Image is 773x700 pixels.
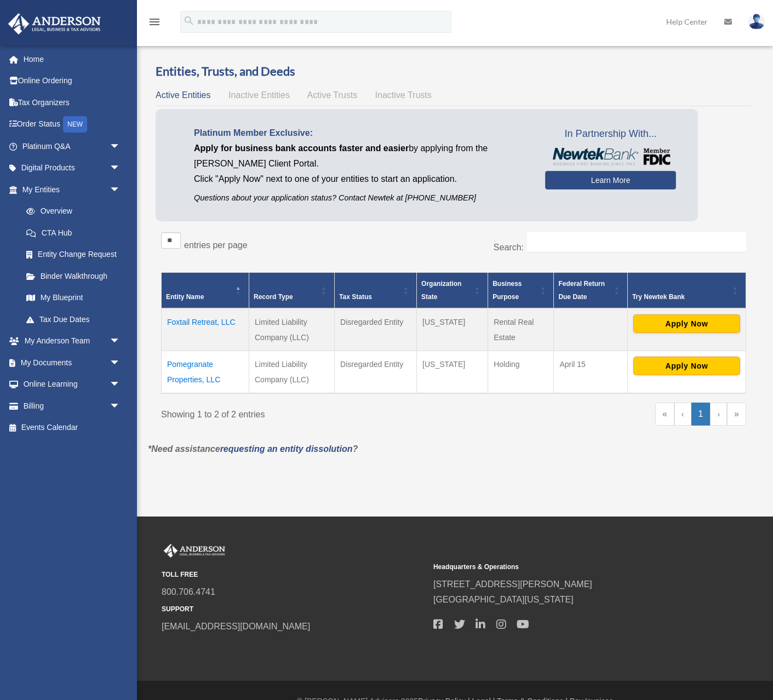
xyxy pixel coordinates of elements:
[249,273,334,309] th: Record Type: Activate to sort
[335,308,417,351] td: Disregarded Entity
[249,308,334,351] td: Limited Liability Company (LLC)
[156,90,210,100] span: Active Entities
[148,19,161,28] a: menu
[375,90,432,100] span: Inactive Trusts
[148,15,161,28] i: menu
[162,351,249,394] td: Pomegranate Properties, LLC
[15,222,131,244] a: CTA Hub
[8,48,137,70] a: Home
[162,544,227,558] img: Anderson Advisors Platinum Portal
[8,157,137,179] a: Digital Productsarrow_drop_down
[162,587,215,596] a: 800.706.4741
[433,579,592,589] a: [STREET_ADDRESS][PERSON_NAME]
[194,144,409,153] span: Apply for business bank accounts faster and easier
[632,290,729,303] div: Try Newtek Bank
[228,90,290,100] span: Inactive Entities
[194,141,529,171] p: by applying from the [PERSON_NAME] Client Portal.
[554,351,628,394] td: April 15
[148,444,358,454] em: *Need assistance ?
[674,403,691,426] a: Previous
[335,351,417,394] td: Disregarded Entity
[545,171,676,190] a: Learn More
[748,14,765,30] img: User Pic
[727,403,746,426] a: Last
[63,116,87,133] div: NEW
[8,352,137,374] a: My Documentsarrow_drop_down
[156,63,752,80] h3: Entities, Trusts, and Deeds
[8,395,137,417] a: Billingarrow_drop_down
[307,90,358,100] span: Active Trusts
[339,293,372,301] span: Tax Status
[710,403,727,426] a: Next
[551,148,671,165] img: NewtekBankLogoSM.png
[8,135,137,157] a: Platinum Q&Aarrow_drop_down
[220,444,353,454] a: requesting an entity dissolution
[184,240,248,250] label: entries per page
[249,351,334,394] td: Limited Liability Company (LLC)
[421,280,461,301] span: Organization State
[433,595,574,604] a: [GEOGRAPHIC_DATA][US_STATE]
[183,15,195,27] i: search
[194,191,529,205] p: Questions about your application status? Contact Newtek at [PHONE_NUMBER]
[493,280,522,301] span: Business Purpose
[488,273,554,309] th: Business Purpose: Activate to sort
[488,308,554,351] td: Rental Real Estate
[488,351,554,394] td: Holding
[110,374,131,396] span: arrow_drop_down
[417,351,488,394] td: [US_STATE]
[633,314,740,333] button: Apply Now
[15,265,131,287] a: Binder Walkthrough
[15,244,131,266] a: Entity Change Request
[194,171,529,187] p: Click "Apply Now" next to one of your entities to start an application.
[161,403,445,422] div: Showing 1 to 2 of 2 entries
[162,569,426,581] small: TOLL FREE
[110,395,131,417] span: arrow_drop_down
[8,417,137,439] a: Events Calendar
[417,308,488,351] td: [US_STATE]
[162,273,249,309] th: Entity Name: Activate to invert sorting
[633,357,740,375] button: Apply Now
[8,91,137,113] a: Tax Organizers
[162,308,249,351] td: Foxtail Retreat, LLC
[110,157,131,180] span: arrow_drop_down
[15,287,131,309] a: My Blueprint
[8,113,137,136] a: Order StatusNEW
[545,125,676,143] span: In Partnership With...
[5,13,104,35] img: Anderson Advisors Platinum Portal
[335,273,417,309] th: Tax Status: Activate to sort
[110,135,131,158] span: arrow_drop_down
[494,243,524,252] label: Search:
[8,330,137,352] a: My Anderson Teamarrow_drop_down
[554,273,628,309] th: Federal Return Due Date: Activate to sort
[433,561,697,573] small: Headquarters & Operations
[8,179,131,200] a: My Entitiesarrow_drop_down
[194,125,529,141] p: Platinum Member Exclusive:
[110,352,131,374] span: arrow_drop_down
[110,179,131,201] span: arrow_drop_down
[8,70,137,92] a: Online Ordering
[166,293,204,301] span: Entity Name
[627,273,746,309] th: Try Newtek Bank : Activate to sort
[15,200,126,222] a: Overview
[8,374,137,395] a: Online Learningarrow_drop_down
[417,273,488,309] th: Organization State: Activate to sort
[558,280,605,301] span: Federal Return Due Date
[110,330,131,353] span: arrow_drop_down
[15,308,131,330] a: Tax Due Dates
[162,604,426,615] small: SUPPORT
[254,293,293,301] span: Record Type
[655,403,674,426] a: First
[691,403,711,426] a: 1
[162,622,310,631] a: [EMAIL_ADDRESS][DOMAIN_NAME]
